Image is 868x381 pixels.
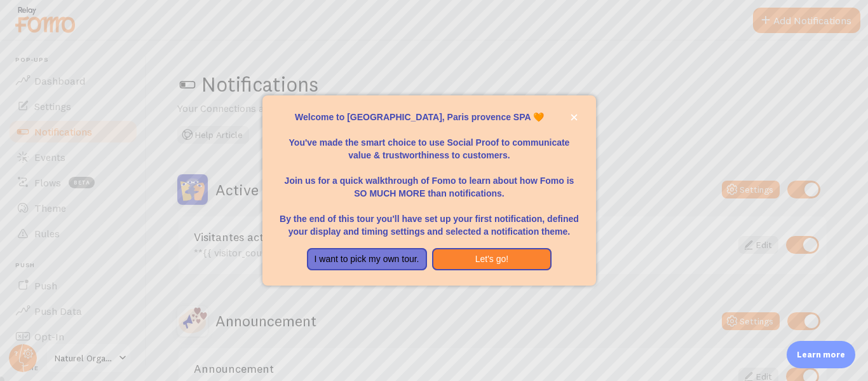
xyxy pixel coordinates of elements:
p: Join us for a quick walkthrough of Fomo to learn about how Fomo is SO MUCH MORE than notifications. [278,162,580,200]
div: Welcome to Fomo, Paris provence SPA 🧡You&amp;#39;ve made the smart choice to use Social Proof to ... [262,95,595,286]
button: close, [567,111,581,124]
p: By the end of this tour you'll have set up your first notification, defined your display and timi... [278,200,580,238]
p: Learn more [797,349,845,361]
p: You've made the smart choice to use Social Proof to communicate value & trustworthiness to custom... [278,123,580,162]
p: Welcome to [GEOGRAPHIC_DATA], Paris provence SPA 🧡 [278,111,580,123]
div: Learn more [787,341,855,368]
button: I want to pick my own tour. [307,248,427,271]
button: Let's go! [432,248,552,271]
